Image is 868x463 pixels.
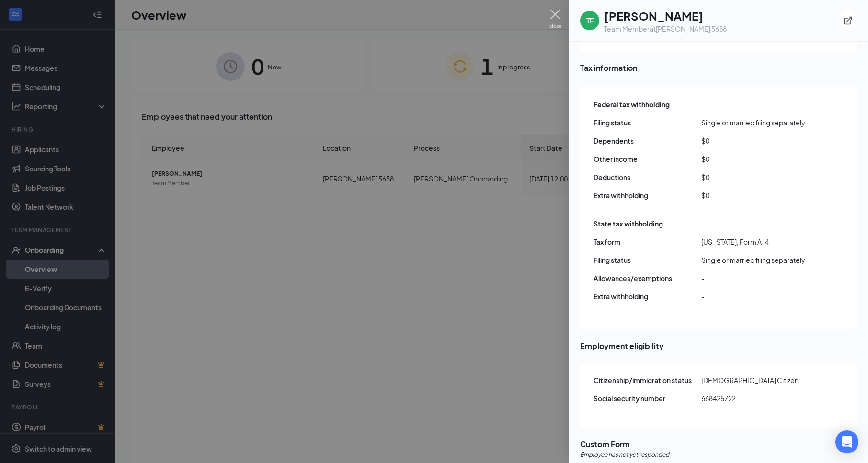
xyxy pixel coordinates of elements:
[604,24,727,34] div: Team Member at [PERSON_NAME] 5658
[701,393,809,404] span: 668425722
[701,375,809,385] span: [DEMOGRAPHIC_DATA] Citizen
[580,340,857,352] span: Employment eligibility
[843,16,853,25] svg: ExternalLink
[594,172,701,182] span: Deductions
[701,237,809,247] span: [US_STATE], Form A-4
[594,99,670,110] span: Federal tax withholding
[701,154,809,164] span: $0
[604,8,727,24] h1: [PERSON_NAME]
[594,136,701,146] span: Dependents
[701,172,809,182] span: $0
[701,255,809,265] span: Single or married filing separately
[701,190,809,201] span: $0
[701,291,809,302] span: -
[701,117,809,128] span: Single or married filing separately
[594,190,701,201] span: Extra withholding
[839,12,857,29] button: ExternalLink
[701,273,809,283] span: -
[594,237,701,247] span: Tax form
[594,218,663,229] span: State tax withholding
[835,430,858,453] div: Open Intercom Messenger
[594,273,701,283] span: Allowances/exemptions
[701,136,809,146] span: $0
[594,154,701,164] span: Other income
[580,438,857,450] span: Custom Form
[594,117,701,128] span: Filing status
[594,393,701,404] span: Social security number
[594,291,701,302] span: Extra withholding
[580,62,857,74] span: Tax information
[586,16,594,25] div: TE
[594,255,701,265] span: Filing status
[580,451,669,460] span: Employee has not yet responded
[594,375,701,385] span: Citizenship/immigration status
